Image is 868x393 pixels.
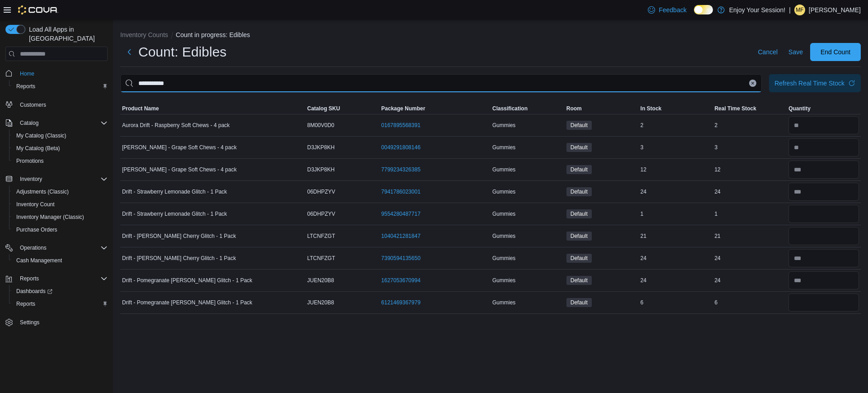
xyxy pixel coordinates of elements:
button: Inventory [2,173,111,185]
a: 1040421281847 [381,232,420,240]
span: 8M00V0D0 [307,122,335,129]
span: Inventory [20,175,42,183]
span: Adjustments (Classic) [13,186,108,197]
span: D3JKP8KH [307,144,335,151]
button: Operations [2,241,111,254]
span: Dashboards [16,288,52,295]
span: Customers [16,99,108,110]
span: My Catalog (Beta) [13,143,108,154]
div: 2 [712,120,787,131]
span: Reports [13,81,108,92]
span: Settings [16,317,108,328]
button: Customers [2,98,111,111]
span: Drift - Pomegranate [PERSON_NAME] Glitch - 1 Pack [122,277,252,284]
div: 24 [712,275,787,286]
a: Purchase Orders [13,224,61,235]
span: Default [566,298,592,307]
button: Reports [2,272,111,285]
button: Product Name [120,103,306,114]
span: Default [571,188,588,196]
span: Adjustments (Classic) [16,188,69,195]
span: Default [571,298,588,307]
span: Gummies [492,255,515,262]
a: Reports [13,298,39,309]
span: Gummies [492,144,515,151]
span: Reports [13,298,108,309]
span: Purchase Orders [16,226,57,233]
span: [PERSON_NAME] - Grape Soft Chews - 4 pack [122,144,236,151]
span: Reports [16,273,108,284]
span: Inventory [16,174,108,185]
span: Inventory Manager (Classic) [13,212,108,223]
span: Product Name [122,105,159,112]
span: Purchase Orders [13,224,108,235]
p: [PERSON_NAME] [809,5,861,15]
a: My Catalog (Classic) [13,130,70,141]
span: LTCNFZGT [307,255,335,262]
nav: Complex example [5,63,108,352]
span: Promotions [13,156,108,166]
div: 12 [712,164,787,175]
div: 6 [712,297,787,308]
span: Default [571,232,588,240]
button: Next [120,43,138,61]
span: Catalog [20,119,38,127]
a: Feedback [644,1,690,19]
button: End Count [810,43,861,61]
p: Enjoy Your Session! [729,5,786,15]
button: Package Number [379,103,491,114]
span: Default [566,165,592,174]
button: Reports [16,273,42,284]
div: 24 [639,275,713,286]
span: End Count [821,47,850,57]
span: Gummies [492,210,515,218]
button: Home [2,66,111,80]
span: Default [566,232,592,241]
span: Operations [16,242,108,253]
span: Reports [16,300,35,308]
a: Adjustments (Classic) [13,186,72,197]
a: Promotions [13,156,47,166]
button: Operations [16,242,50,253]
div: 3 [639,142,713,153]
span: Gummies [492,232,515,240]
button: My Catalog (Classic) [9,129,111,142]
button: Inventory Manager (Classic) [9,211,111,223]
span: Drift - [PERSON_NAME] Cherry Glitch - 1 Pack [122,255,236,262]
span: Cancel [758,47,778,57]
span: Default [566,187,592,196]
span: 06DHPZYV [307,188,335,195]
button: Inventory Counts [120,31,168,38]
span: Reports [20,275,39,282]
span: Default [566,143,592,152]
p: | [789,5,791,15]
button: Quantity [787,103,861,114]
span: Dark Mode [694,14,694,15]
button: Classification [491,103,565,114]
a: Customers [16,99,50,110]
span: Drift - [PERSON_NAME] Cherry Glitch - 1 Pack [122,232,236,240]
span: Real Time Stock [714,105,756,112]
button: Cancel [754,43,781,61]
div: 24 [712,186,787,197]
span: Aurora Drift - Raspberry Soft Chews - 4 pack [122,122,230,129]
button: My Catalog (Beta) [9,142,111,155]
a: Inventory Count [13,199,58,210]
a: Reports [13,81,39,92]
button: Promotions [9,155,111,167]
button: Adjustments (Classic) [9,185,111,198]
span: D3JKP8KH [307,166,335,173]
span: Package Number [381,105,425,112]
div: Mitchell Froom [794,5,805,15]
span: Quantity [788,105,811,112]
div: 21 [639,231,713,241]
span: Save [788,47,803,57]
input: Dark Mode [694,5,713,14]
span: Default [566,209,592,218]
div: 24 [639,186,713,197]
span: Drift - Strawberry Lemonade Glitch - 1 Pack [122,188,227,195]
a: Settings [16,317,43,328]
span: Default [571,210,588,218]
input: This is a search bar. After typing your query, hit enter to filter the results lower in the page. [120,74,762,92]
a: Dashboards [9,285,111,298]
